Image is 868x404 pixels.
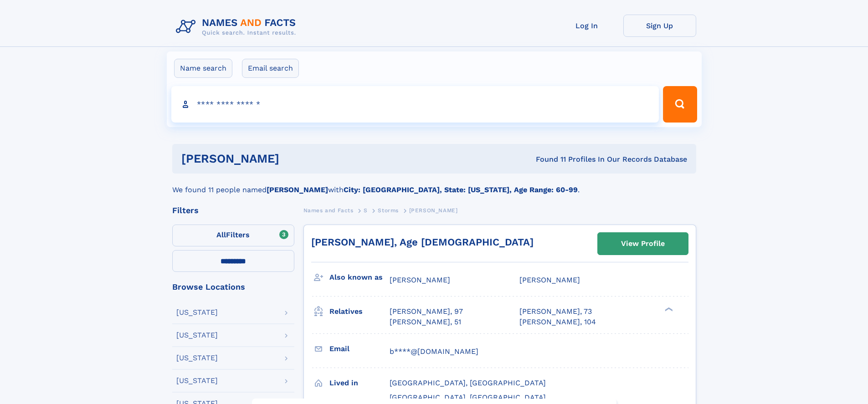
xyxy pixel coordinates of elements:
[621,233,665,254] div: View Profile
[171,86,659,123] input: search input
[390,393,546,402] span: [GEOGRAPHIC_DATA], [GEOGRAPHIC_DATA]
[181,153,408,164] h1: [PERSON_NAME]
[329,270,390,285] h3: Also known as
[172,283,294,291] div: Browse Locations
[407,154,687,164] div: Found 11 Profiles In Our Records Database
[663,307,673,312] div: ❯
[390,307,463,317] a: [PERSON_NAME], 97
[519,276,580,284] span: [PERSON_NAME]
[409,207,458,214] span: [PERSON_NAME]
[390,276,450,284] span: [PERSON_NAME]
[378,207,399,214] span: Storms
[176,377,218,384] div: [US_STATE]
[176,332,218,339] div: [US_STATE]
[303,205,354,216] a: Names and Facts
[519,317,596,327] a: [PERSON_NAME], 104
[267,185,328,194] b: [PERSON_NAME]
[172,225,294,246] label: Filters
[663,86,697,123] button: Search Button
[623,15,696,37] a: Sign Up
[390,378,546,387] span: [GEOGRAPHIC_DATA], [GEOGRAPHIC_DATA]
[550,15,623,37] a: Log In
[329,304,390,319] h3: Relatives
[329,341,390,357] h3: Email
[378,205,399,216] a: Storms
[172,174,696,195] div: We found 11 people named with .
[598,233,688,255] a: View Profile
[174,59,232,78] label: Name search
[176,309,218,316] div: [US_STATE]
[242,59,299,78] label: Email search
[519,307,592,317] a: [PERSON_NAME], 73
[172,206,294,215] div: Filters
[364,207,368,214] span: S
[344,185,578,194] b: City: [GEOGRAPHIC_DATA], State: [US_STATE], Age Range: 60-99
[390,317,461,327] a: [PERSON_NAME], 51
[176,354,218,362] div: [US_STATE]
[311,236,534,248] a: [PERSON_NAME], Age [DEMOGRAPHIC_DATA]
[216,230,226,239] span: All
[364,205,368,216] a: S
[172,15,303,39] img: Logo Names and Facts
[329,375,390,391] h3: Lived in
